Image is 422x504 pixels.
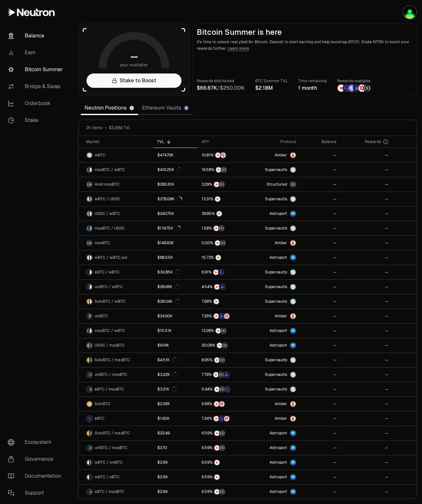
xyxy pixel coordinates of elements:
button: NTRNBedrock DiamondsMars Fragments [201,313,244,319]
img: Mars Fragments [219,401,224,406]
a: Astroport [247,206,300,221]
img: NTRN [216,167,221,172]
img: Structured Points [221,328,226,333]
img: NTRN [214,401,219,406]
a: NTRNStructured Points [197,163,247,177]
img: eBTC Logo [87,416,92,421]
img: NTRN [215,240,220,245]
span: SolvBTC [95,401,111,406]
a: $28.66K [153,280,197,294]
a: -- [340,353,392,367]
span: maxBTC / wBTC [95,167,125,172]
img: Supervaults [290,284,296,289]
a: -- [340,265,392,279]
img: Mars Fragments [224,416,229,421]
img: uniBTC Logo [87,372,89,377]
a: -- [300,411,340,426]
img: Keplr primary wallet [403,6,416,19]
span: USDC / wBTC [95,211,120,216]
a: $278.08K [153,192,197,206]
a: NTRN [197,294,247,309]
a: NTRNStructured Points [197,221,247,235]
img: maxBTC Logo [87,226,89,231]
span: wBTC / wBTC.axl [95,255,127,260]
button: NTRN [201,196,244,202]
a: -- [300,148,340,162]
span: Supervaults [265,372,287,377]
a: NTRNStructured Points [197,338,247,352]
a: -- [300,338,340,352]
img: Structured Points [220,240,225,245]
a: -- [300,265,340,279]
img: wBTC Logo [90,211,92,216]
img: wBTC Logo [87,153,92,158]
a: $474.76K [153,148,197,162]
button: NTRNStructured PointsEtherFi Points [201,386,244,392]
img: Mars Fragments [224,313,229,319]
img: SolvBTC Logo [87,401,92,406]
a: $88.55K [153,250,197,265]
img: NTRN [214,182,219,187]
span: eBTC [95,416,105,421]
a: NTRNStructured Points [197,426,247,440]
a: -- [300,221,340,235]
a: eBTC LogowBTC LogoeBTC / wBTC [78,265,153,279]
img: wBTC Logo [90,284,92,289]
img: Mars Fragments [220,153,226,158]
span: Supervaults [265,387,287,392]
img: eBTC Logo [87,387,89,392]
button: NTRNEtherFi PointsMars Fragments [201,415,244,422]
button: NTRNStructured Points [201,357,244,363]
a: Astroport [247,250,300,265]
span: Supervaults [265,167,287,172]
div: $416.25K [157,167,182,172]
img: NTRN [337,85,345,92]
a: SupervaultsSupervaults [247,265,300,279]
span: Amber [275,401,287,406]
a: SolvBTC LogowBTC LogoSolvBTC / wBTC [78,294,153,309]
a: SupervaultsSupervaults [247,280,300,294]
a: -- [300,206,340,221]
button: NTRNStructured Points [201,166,244,173]
a: NTRNBedrock Diamonds [197,280,247,294]
span: Amber [275,416,287,421]
img: wBTC Logo [87,255,89,260]
a: -- [340,411,392,426]
img: EtherFi Points [219,416,224,421]
span: uniBTC / wBTC [95,284,123,289]
span: Astroport [270,211,287,216]
img: maxBTC Logo [87,240,92,245]
span: Supervaults [265,357,287,363]
a: maxBTC LogowBTC LogomaxBTC / wBTC [78,163,153,177]
img: Supervaults [290,167,296,172]
span: eBTC / maxBTC [95,387,124,392]
img: Supervaults [290,387,296,392]
a: -- [300,192,340,206]
img: NTRN [216,328,221,333]
span: SolvBTC / maxBTC [95,357,130,363]
span: uniBTC / maxBTC [95,372,127,377]
div: $148.83K [157,240,174,245]
div: $2.26K [157,401,170,406]
a: NTRNStructured PointsEtherFi Points [197,382,247,396]
a: NTRN [197,250,247,265]
span: 25 items [86,125,102,130]
a: $174.75K [153,221,197,235]
img: Neutron Logo [130,106,134,110]
button: NTRNStructured Points [201,342,244,349]
img: NTRN [214,387,219,392]
a: -- [300,309,340,323]
img: Amber [290,401,296,406]
div: $30.85K [157,270,180,275]
span: SolvBTC / wBTC [95,299,125,304]
img: Bedrock Diamonds [353,85,360,92]
img: uniBTC Logo [87,284,89,289]
span: wBTC / USDC [95,196,120,202]
a: NTRN [197,206,247,221]
a: Neutron Positions [81,101,138,114]
div: $1.60K [157,416,169,421]
a: SolvBTC LogomaxBTC LogoSolvBTC / maxBTC [78,353,153,367]
div: $243.75K [157,211,174,216]
a: USDC LogomaxBTC LogoUSDC / maxBTC [78,338,153,352]
a: StructuredmaxBTC [247,177,300,192]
